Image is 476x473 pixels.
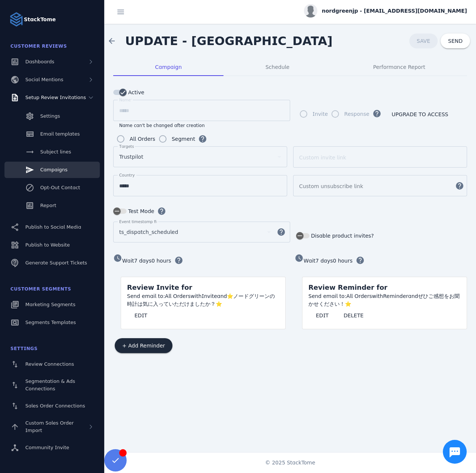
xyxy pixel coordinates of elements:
[24,16,56,23] strong: StackTome
[272,228,290,236] mat-icon: help
[322,7,467,15] span: nordgreenjp - [EMAIL_ADDRESS][DOMAIN_NAME]
[127,293,165,299] span: Send email to:
[127,292,279,308] div: Invite ⭐ノードグリーンの時計は気に入っていただけましたか？⭐
[25,445,69,450] span: Community Invite
[4,398,100,414] a: Sales Order Connections
[346,293,372,299] span: All Orders
[25,361,74,367] span: Review Connections
[25,59,54,64] span: Dashboards
[4,162,100,178] a: Campaigns
[304,258,315,264] span: Wait
[336,308,371,323] button: DELETE
[10,44,67,49] span: Customer Reviews
[4,356,100,372] a: Review Connections
[191,293,202,299] span: with
[4,255,100,271] a: Generate Support Tickets
[265,459,315,467] span: © 2025 StackTome
[4,439,100,456] a: Community Invite
[4,374,100,396] a: Segmentation & Ads Connections
[40,185,80,190] span: Opt-Out Contact
[165,293,191,299] span: All Orders
[40,113,60,119] span: Settings
[119,98,131,102] mat-label: Name
[25,378,75,391] span: Segmentation & Ads Connections
[4,296,100,313] a: Marketing Segments
[4,197,100,214] a: Report
[25,302,75,307] span: Marketing Segments
[299,183,363,189] mat-label: Custom unsubscribe link
[343,313,364,318] span: DELETE
[4,180,100,196] a: Opt-Out Contact
[127,283,192,291] span: Review Invite for
[333,258,353,264] span: 0 hours
[119,219,162,224] mat-label: Event timestamp field
[119,228,178,236] span: ts_dispatch_scheduled
[448,38,463,44] span: SEND
[170,134,195,143] label: Segment
[130,134,155,143] div: All Orders
[308,308,336,323] button: EDIT
[25,95,86,100] span: Setup Review Invitations
[127,207,154,216] label: Test Mode
[308,283,387,291] span: Review Reminder for
[343,109,369,118] label: Response
[25,224,81,230] span: Publish to Social Media
[119,152,143,161] span: Trustpilot
[25,403,85,409] span: Sales Order Connections
[315,258,333,264] span: 7 days
[155,64,182,70] span: Campaign
[127,308,155,323] button: EDIT
[127,88,144,97] label: Active
[113,254,122,263] mat-icon: watch_later
[4,126,100,142] a: Email templates
[115,338,172,353] button: + Add Reminder
[10,286,71,292] span: Customer Segments
[25,260,87,266] span: Generate Support Tickets
[304,4,467,18] button: nordgreenjp - [EMAIL_ADDRESS][DOMAIN_NAME]
[4,219,100,235] a: Publish to Social Media
[134,313,147,318] span: EDIT
[9,12,24,27] img: Logo image
[125,34,333,48] span: UPDATE - [GEOGRAPHIC_DATA]
[311,109,328,118] label: Invite
[408,293,418,299] span: and
[119,181,281,190] input: Country
[119,121,205,128] mat-hint: Name can't be changed after creation
[152,258,171,264] span: 0 hours
[10,346,38,351] span: Settings
[373,64,425,70] span: Performance Report
[441,34,470,48] button: SEND
[217,293,227,299] span: and
[25,77,63,82] span: Social Mentions
[392,112,448,117] span: UPGRADE TO ACCESS
[4,314,100,331] a: Segments Templates
[25,242,70,248] span: Publish to Website
[4,237,100,253] a: Publish to Website
[119,144,134,149] mat-label: Targets
[266,64,289,70] span: Schedule
[316,313,329,318] span: EDIT
[122,343,165,348] span: + Add Reminder
[4,144,100,160] a: Subject lines
[25,420,74,433] span: Custom Sales Order Import
[40,131,80,137] span: Email templates
[295,254,304,263] mat-icon: watch_later
[122,258,134,264] span: Wait
[384,107,456,122] button: UPGRADE TO ACCESS
[299,155,346,161] mat-label: Custom invite link
[4,108,100,124] a: Settings
[308,293,346,299] span: Send email to:
[372,293,383,299] span: with
[119,173,135,177] mat-label: Country
[304,4,317,18] img: profile.jpg
[308,292,461,308] div: Reminder ぜひご感想をお聞かせください！⭐
[25,320,76,325] span: Segments Templates
[40,149,71,155] span: Subject lines
[310,231,374,240] label: Disable product invites?
[134,258,152,264] span: 7 days
[40,203,56,208] span: Report
[40,167,67,172] span: Campaigns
